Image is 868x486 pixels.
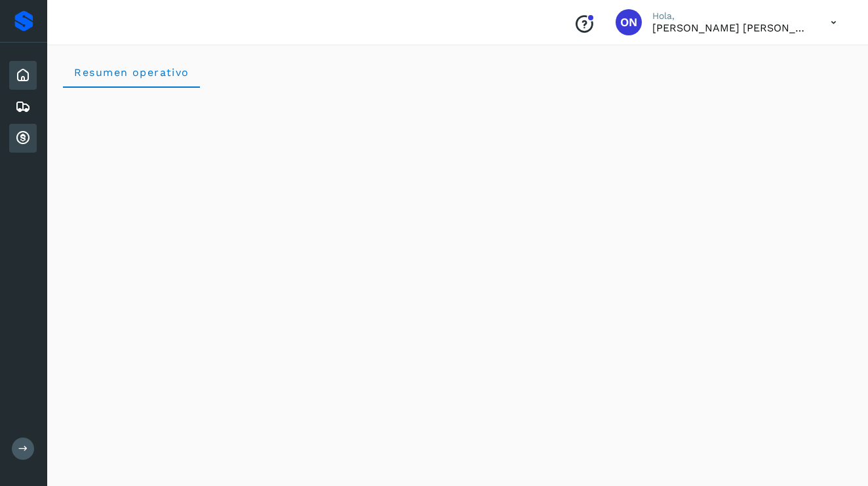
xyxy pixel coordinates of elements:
[9,92,37,121] div: Embarques
[652,10,810,22] p: Hola,
[9,61,37,90] div: Inicio
[9,124,37,153] div: Cuentas por cobrar
[73,66,189,79] span: Resumen operativo
[652,22,810,34] p: OMAR NOE MARTINEZ RUBIO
